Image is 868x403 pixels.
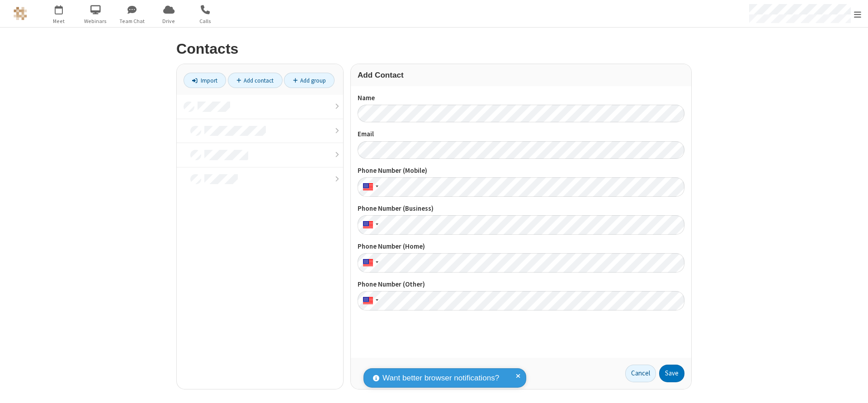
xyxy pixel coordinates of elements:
[79,17,113,25] span: Webinars
[358,71,684,79] h3: Add Contact
[358,204,684,214] label: Phone Number (Business)
[358,129,684,139] label: Email
[358,291,381,310] div: United States: + 1
[358,93,684,103] label: Name
[382,372,499,384] span: Want better browser notifications?
[189,17,222,25] span: Calls
[358,279,684,290] label: Phone Number (Other)
[659,365,684,383] button: Save
[358,253,381,273] div: United States: + 1
[152,17,186,25] span: Drive
[625,365,656,383] a: Cancel
[358,215,381,235] div: United States: + 1
[228,73,283,88] a: Add contact
[184,73,226,88] a: Import
[358,241,684,252] label: Phone Number (Home)
[176,41,692,57] h2: Contacts
[284,73,335,88] a: Add group
[115,17,149,25] span: Team Chat
[845,380,861,397] iframe: Chat
[42,17,76,25] span: Meet
[14,7,27,20] img: QA Selenium DO NOT DELETE OR CHANGE
[358,166,684,176] label: Phone Number (Mobile)
[358,177,381,197] div: United States: + 1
